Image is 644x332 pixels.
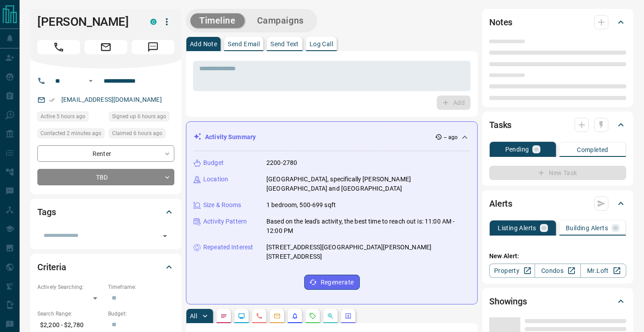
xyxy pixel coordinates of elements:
svg: Lead Browsing Activity [238,312,245,320]
p: Search Range: [37,310,104,318]
p: Timeframe: [108,283,174,291]
svg: Emails [274,312,281,320]
span: Contacted 2 minutes ago [40,129,101,138]
span: Claimed 6 hours ago [112,129,162,138]
p: Send Email [228,41,260,47]
div: Notes [489,12,626,33]
p: Log Call [310,41,333,47]
svg: Opportunities [327,312,334,320]
div: TBD [37,169,174,185]
p: Based on the lead's activity, the best time to reach out is: 11:00 AM - 12:00 PM [266,217,470,236]
p: Size & Rooms [203,200,241,210]
p: [STREET_ADDRESS][GEOGRAPHIC_DATA][PERSON_NAME][STREET_ADDRESS] [266,243,470,261]
svg: Requests [309,312,316,320]
button: Open [159,230,171,242]
p: New Alert: [489,252,626,261]
div: Tags [37,201,174,223]
h2: Tasks [489,118,511,132]
svg: Agent Actions [345,312,352,320]
p: -- ago [444,133,458,141]
button: Open [85,76,96,86]
a: Property [489,264,535,278]
p: Budget [203,158,224,168]
div: Criteria [37,256,174,278]
p: Repeated Interest [203,243,253,252]
span: Active 5 hours ago [40,112,85,121]
h2: Alerts [489,196,512,211]
p: Activity Summary [205,132,256,142]
p: Send Text [270,41,299,47]
p: Location [203,175,228,184]
p: All [190,313,197,319]
h2: Showings [489,294,527,308]
span: Email [85,40,127,54]
svg: Notes [220,312,227,320]
div: Tue Aug 12 2025 [37,128,105,141]
p: Pending [505,146,529,152]
div: Alerts [489,193,626,214]
p: Listing Alerts [498,225,536,231]
div: Tue Aug 12 2025 [109,128,174,141]
p: Budget: [108,310,174,318]
a: Condos [535,264,580,278]
h1: [PERSON_NAME] [37,15,137,29]
div: condos.ca [150,19,157,25]
p: Activity Pattern [203,217,247,226]
p: Add Note [190,41,217,47]
button: Campaigns [248,13,313,28]
h2: Tags [37,205,56,219]
div: Activity Summary-- ago [193,129,470,145]
svg: Email Verified [49,97,55,103]
button: Regenerate [304,275,360,290]
span: Call [37,40,80,54]
h2: Notes [489,15,512,29]
a: Mr.Loft [580,264,626,278]
button: Timeline [190,13,245,28]
span: Signed up 6 hours ago [112,112,166,121]
a: [EMAIL_ADDRESS][DOMAIN_NAME] [61,96,162,103]
p: Building Alerts [566,225,608,231]
svg: Listing Alerts [291,312,298,320]
div: Renter [37,145,174,162]
div: Tue Aug 12 2025 [37,112,105,124]
p: [GEOGRAPHIC_DATA], specifically [PERSON_NAME][GEOGRAPHIC_DATA] and [GEOGRAPHIC_DATA] [266,175,470,193]
div: Tue Aug 12 2025 [109,112,174,124]
span: Message [132,40,174,54]
h2: Criteria [37,260,66,274]
div: Showings [489,291,626,312]
svg: Calls [256,312,263,320]
p: 1 bedroom, 500-699 sqft [266,200,336,210]
p: 2200-2780 [266,158,297,168]
div: Tasks [489,114,626,136]
p: Completed [577,147,608,153]
p: Actively Searching: [37,283,104,291]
